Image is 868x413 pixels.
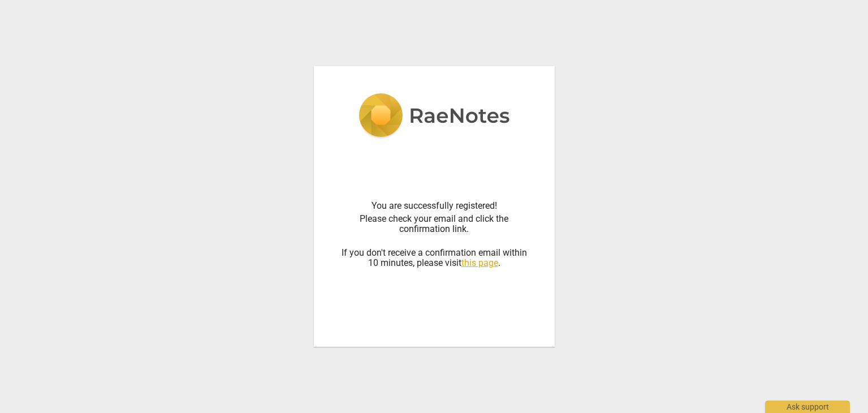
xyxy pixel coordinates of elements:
a: this page [461,257,498,268]
div: If you don't receive a confirmation email within 10 minutes, please visit . [341,238,528,269]
div: Ask support [765,401,850,413]
img: 5ac2273c67554f335776073100b6d88f.svg [359,93,510,140]
div: You are successfully registered! [341,201,528,211]
div: Please check your email and click the confirmation link. [341,214,528,235]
